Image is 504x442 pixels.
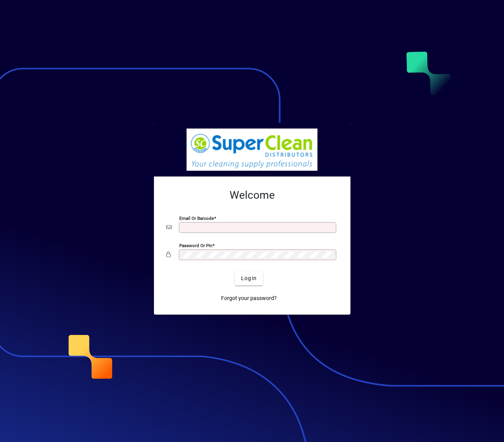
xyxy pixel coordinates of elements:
a: Forgot your password? [218,292,280,305]
button: Login [235,272,263,285]
mat-label: Email or Barcode [179,215,214,221]
span: Forgot your password? [221,294,277,302]
mat-label: Password or Pin [179,242,212,248]
span: Login [241,274,257,282]
h2: Welcome [166,189,338,202]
